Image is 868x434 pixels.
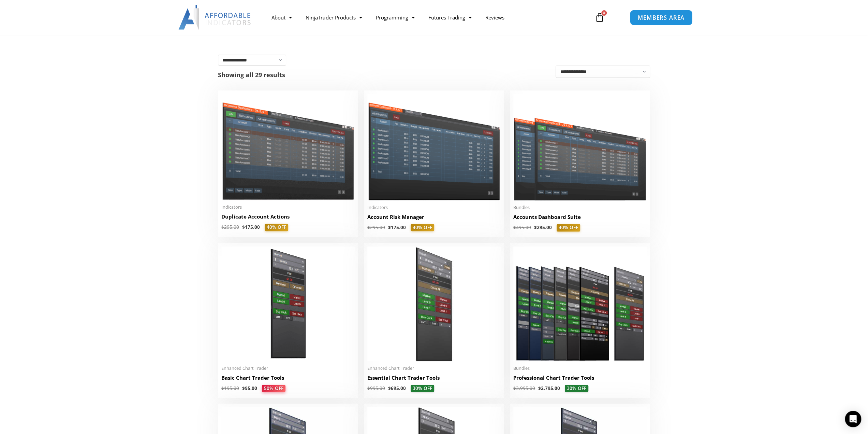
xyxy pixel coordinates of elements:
[513,374,647,385] a: Professional Chart Trader Tools
[534,224,537,230] span: $
[388,224,406,230] bdi: 175.00
[367,224,385,230] bdi: 295.00
[221,204,355,210] span: Indicators
[513,94,647,200] img: Accounts Dashboard Suite
[369,10,421,25] a: Programming
[534,224,552,230] bdi: 295.00
[845,411,861,427] div: Open Intercom Messenger
[367,365,501,371] span: Enhanced Chart Trader
[221,374,355,381] h2: Basic Chart Trader Tools
[367,213,501,224] a: Account Risk Manager
[513,365,647,371] span: Bundles
[221,374,355,385] a: Basic Chart Trader Tools
[411,224,434,232] span: 40% OFF
[367,247,501,361] img: Essential Chart Trader Tools
[538,385,560,391] bdi: 2,795.00
[538,385,541,391] span: $
[388,224,391,230] span: $
[513,213,647,224] a: Accounts Dashboard Suite
[638,15,685,20] span: MEMBERS AREA
[367,385,385,391] bdi: 995.00
[221,385,239,391] bdi: 195.00
[513,224,531,230] bdi: 495.00
[630,10,692,25] a: MEMBERS AREA
[556,66,650,78] select: Shop order
[585,8,615,27] a: 0
[367,94,501,200] img: Account Risk Manager
[218,72,285,78] p: Showing all 29 results
[367,213,501,221] h2: Account Risk Manager
[513,224,516,230] span: $
[478,10,511,25] a: Reviews
[367,205,501,210] span: Indicators
[178,5,252,30] img: LogoAI | Affordable Indicators – NinjaTrader
[513,385,535,391] bdi: 3,995.00
[242,385,245,391] span: $
[299,10,369,25] a: NinjaTrader Products
[242,224,245,230] span: $
[513,385,516,391] span: $
[367,374,501,385] a: Essential Chart Trader Tools
[411,385,434,392] span: 30% OFF
[367,385,370,391] span: $
[367,224,370,230] span: $
[221,224,224,230] span: $
[242,224,260,230] bdi: 175.00
[265,224,288,231] span: 40% OFF
[221,365,355,371] span: Enhanced Chart Trader
[601,10,607,16] span: 0
[421,10,478,25] a: Futures Trading
[557,224,580,232] span: 40% OFF
[513,247,647,361] img: ProfessionalToolsBundlePage
[565,385,588,392] span: 30% OFF
[242,385,257,391] bdi: 95.00
[265,10,299,25] a: About
[513,213,647,221] h2: Accounts Dashboard Suite
[513,205,647,210] span: Bundles
[221,247,355,361] img: BasicTools
[388,385,391,391] span: $
[367,374,501,381] h2: Essential Chart Trader Tools
[261,384,286,392] span: 50% OFF
[388,385,406,391] bdi: 695.00
[221,213,355,224] a: Duplicate Account Actions
[513,374,647,381] h2: Professional Chart Trader Tools
[221,94,355,200] img: Duplicate Account Actions
[265,10,587,25] nav: Menu
[221,224,239,230] bdi: 295.00
[221,385,224,391] span: $
[221,213,355,220] h2: Duplicate Account Actions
